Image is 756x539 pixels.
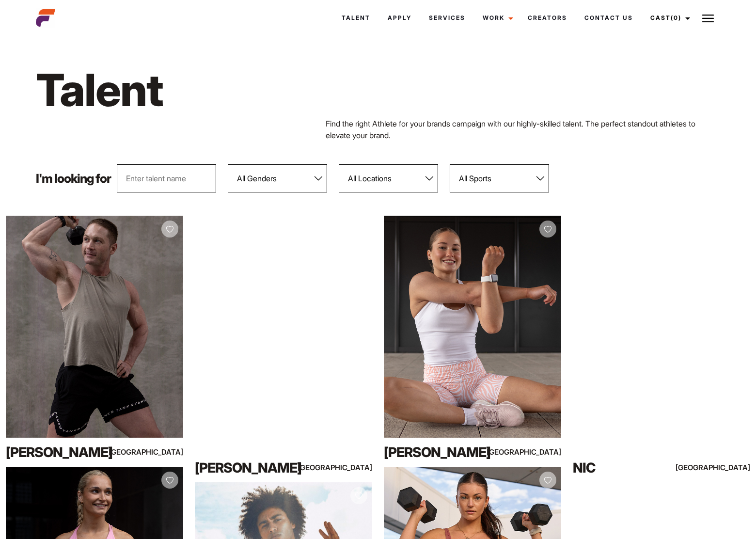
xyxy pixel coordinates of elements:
[697,461,750,474] div: [GEOGRAPHIC_DATA]
[573,458,679,477] div: Nic
[36,62,430,118] h1: Talent
[671,14,681,21] span: (0)
[508,446,561,458] div: [GEOGRAPHIC_DATA]
[195,458,301,477] div: [PERSON_NAME]
[642,5,696,31] a: Cast(0)
[6,443,112,462] div: [PERSON_NAME]
[326,118,720,141] p: Find the right Athlete for your brands campaign with our highly-skilled talent. The perfect stand...
[576,5,642,31] a: Contact Us
[384,443,490,462] div: [PERSON_NAME]
[36,173,111,185] p: I'm looking for
[130,446,183,458] div: [GEOGRAPHIC_DATA]
[519,5,576,31] a: Creators
[319,461,372,474] div: [GEOGRAPHIC_DATA]
[420,5,474,31] a: Services
[117,164,216,192] input: Enter talent name
[379,5,420,31] a: Apply
[474,5,519,31] a: Work
[702,13,714,24] img: Burger icon
[36,8,55,28] img: cropped-aefm-brand-fav-22-square.png
[333,5,379,31] a: Talent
